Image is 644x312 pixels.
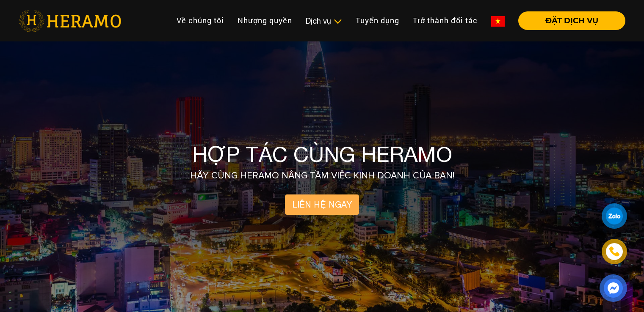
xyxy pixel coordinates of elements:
[608,246,620,258] img: phone-icon
[603,240,626,263] a: phone-icon
[518,11,625,30] button: ĐẶT DỊCH VỤ
[19,10,121,32] img: heramo-logo.png
[511,17,625,25] a: ĐẶT DỊCH VỤ
[170,11,231,30] a: Về chúng tôi
[333,17,342,26] img: subToggleIcon
[406,11,484,30] a: Trở thành đối tác
[349,11,406,30] a: Tuyển dụng
[190,170,454,181] h2: HÃY CÙNG HERAMO NÂNG TẦM VIỆC KINH DOANH CỦA BẠN!
[491,16,505,27] img: vn-flag.png
[306,15,342,27] div: Dịch vụ
[192,142,452,167] h1: HỢP TÁC CÙNG HERAMO
[231,11,299,30] a: Nhượng quyền
[285,194,359,215] a: LIÊN HỆ NGAY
